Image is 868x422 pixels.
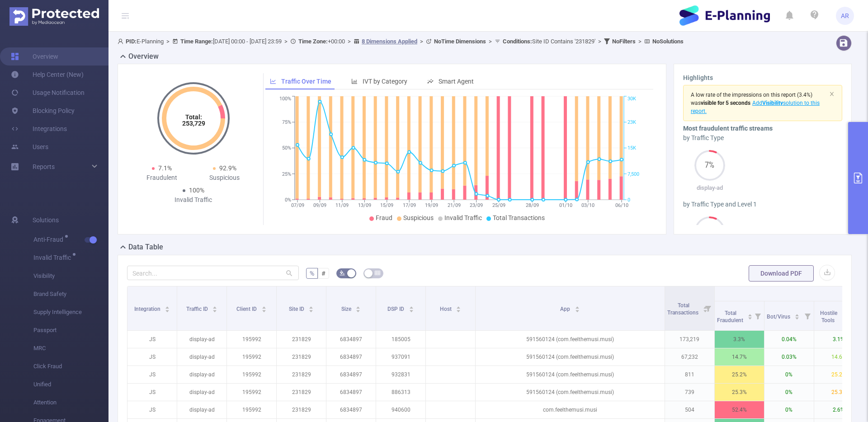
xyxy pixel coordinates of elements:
[492,202,505,208] tspan: 25/09
[326,366,376,383] p: 6834897
[691,92,820,114] span: (3.4%)
[683,73,842,83] h3: Highlights
[33,211,59,229] span: Solutions
[575,309,580,311] i: icon: caret-down
[127,366,177,383] p: JS
[291,202,304,208] tspan: 07/09
[376,348,425,366] p: 937091
[762,100,783,106] b: Visibility
[702,286,714,330] i: Filter menu
[387,306,406,312] span: DSP ID
[219,164,236,172] span: 92.9%
[665,401,714,418] p: 504
[177,384,226,401] p: display-ad
[764,384,814,401] p: 0%
[127,348,177,366] p: JS
[261,305,266,308] i: icon: caret-up
[165,305,170,308] i: icon: caret-up
[764,366,814,383] p: 0%
[310,270,314,277] span: %
[748,316,753,319] i: icon: caret-down
[11,120,67,138] a: Integrations
[345,38,354,45] span: >
[277,331,326,348] p: 231829
[277,401,326,418] p: 231829
[636,38,644,45] span: >
[33,321,108,339] span: Passport
[270,78,276,84] i: icon: line-chart
[11,66,84,84] a: Help Center (New)
[309,305,314,308] i: icon: caret-up
[403,214,434,221] span: Suspicious
[814,331,863,348] p: 3.1%
[182,120,205,127] tspan: 253,729
[627,197,630,203] tspan: 0
[355,305,361,310] div: Sort
[715,348,764,366] p: 14.7%
[425,202,438,208] tspan: 19/09
[356,309,361,311] i: icon: caret-down
[277,366,326,383] p: 231829
[298,38,328,45] b: Time Zone:
[326,384,376,401] p: 6834897
[717,310,745,324] span: Total Fraudulent
[118,38,684,45] span: E-Planning [DATE] 00:00 - [DATE] 23:59 +00:00
[186,306,209,312] span: Traffic ID
[308,305,314,310] div: Sort
[612,38,636,45] b: No Filters
[841,7,849,25] span: AR
[189,187,204,194] span: 100%
[11,138,48,156] a: Users
[526,202,539,208] tspan: 28/09
[652,38,684,45] b: No Solutions
[448,202,461,208] tspan: 21/09
[376,384,425,401] p: 886313
[503,38,595,45] span: Site ID Contains '231829'
[493,214,545,221] span: Total Transactions
[683,183,736,192] p: display-ad
[358,202,371,208] tspan: 13/09
[376,401,425,418] p: 940600
[749,265,814,281] button: Download PDF
[33,339,108,357] span: MRC
[177,348,226,366] p: display-ad
[282,38,290,45] span: >
[363,78,407,85] span: IVT by Category
[748,313,753,315] i: icon: caret-up
[691,100,750,106] span: was
[701,100,750,106] b: visible for 5 seconds
[127,401,177,418] p: JS
[33,357,108,375] span: Click Fraud
[261,309,266,311] i: icon: caret-down
[326,348,376,366] p: 6834897
[476,384,665,401] p: 591560124 (com.feelthemusi.musi)
[277,348,326,366] p: 231829
[128,242,163,253] h2: Data Table
[715,366,764,383] p: 25.2%
[313,202,326,208] tspan: 09/09
[764,331,814,348] p: 0.04%
[665,384,714,401] p: 739
[309,309,314,311] i: icon: caret-down
[409,305,414,308] i: icon: caret-up
[165,305,170,310] div: Sort
[33,163,55,170] span: Reports
[127,266,299,280] input: Search...
[227,348,276,366] p: 195992
[665,366,714,383] p: 811
[340,270,345,276] i: icon: bg-colors
[814,401,863,418] p: 2.6%
[814,348,863,366] p: 14.6%
[131,173,193,183] div: Fraudulent
[180,38,213,45] b: Time Range:
[476,401,665,418] p: com.feelthemusi.musi
[341,306,353,312] span: Size
[683,200,842,209] div: by Traffic Type and Level 1
[665,348,714,366] p: 67,232
[128,51,159,62] h2: Overview
[33,254,74,261] span: Invalid Traffic
[281,78,331,85] span: Traffic Over Time
[326,331,376,348] p: 6834897
[279,96,291,102] tspan: 100%
[715,401,764,418] p: 52.4%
